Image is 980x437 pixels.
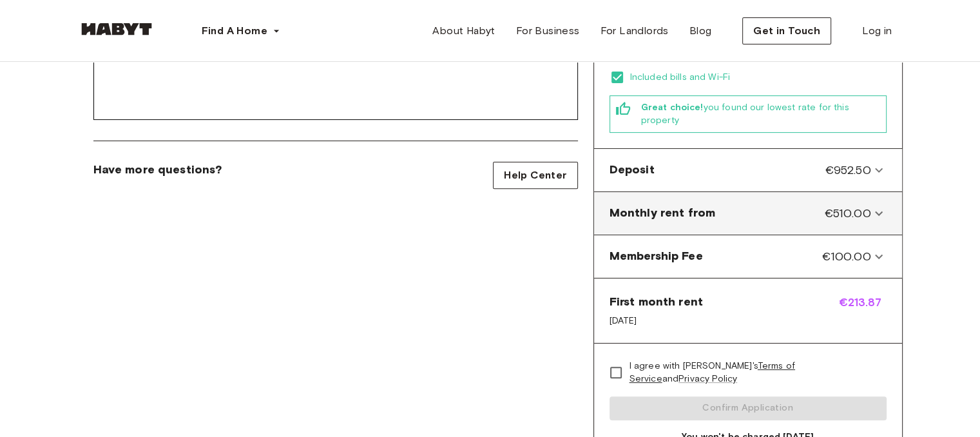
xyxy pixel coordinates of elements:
[202,23,267,39] span: Find A Home
[600,23,668,39] span: For Landlords
[610,294,703,309] span: First month rent
[641,101,881,127] span: you found our lowest rate for this property
[689,23,712,39] span: Blog
[838,294,886,327] span: €213.87
[629,360,876,385] span: I agree with [PERSON_NAME]'s and
[742,17,831,44] button: Get in Touch
[641,102,704,113] b: Great choice!
[422,18,505,44] a: About Habyt
[432,23,495,39] span: About Habyt
[78,23,155,35] img: Habyt
[862,23,892,39] span: Log in
[590,18,678,44] a: For Landlords
[610,162,655,179] span: Deposit
[821,248,870,265] span: €100.00
[191,18,291,44] button: Find A Home
[610,315,703,327] span: [DATE]
[504,168,566,183] span: Help Center
[93,20,578,120] div: Comments
[753,23,820,39] span: Get in Touch
[610,205,716,222] span: Monthly rent from
[599,197,897,229] div: Monthly rent from€510.00
[599,240,897,273] div: Membership Fee€100.00
[516,23,580,39] span: For Business
[852,18,902,44] a: Log in
[493,162,577,189] a: Help Center
[93,162,222,177] span: Have more questions?
[824,205,870,222] span: €510.00
[679,18,722,44] a: Blog
[630,71,887,84] span: Included bills and Wi-Fi
[599,154,897,186] div: Deposit€952.50
[825,162,870,179] span: €952.50
[678,373,737,384] a: Privacy Policy
[610,248,703,265] span: Membership Fee
[506,18,590,44] a: For Business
